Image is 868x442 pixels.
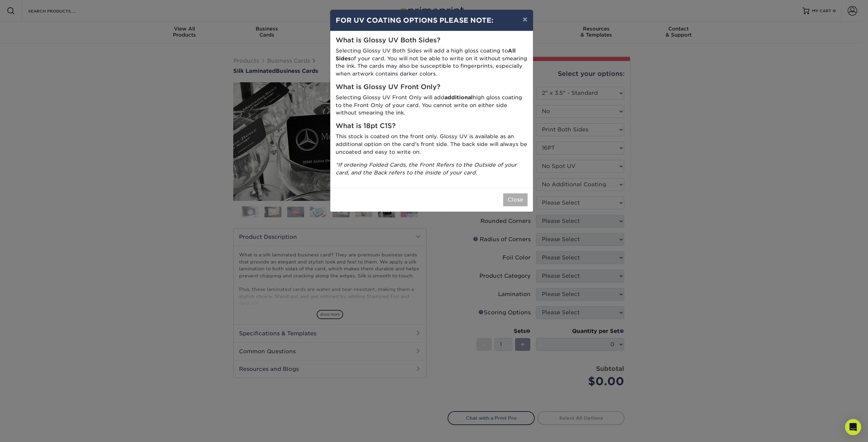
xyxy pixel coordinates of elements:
p: Selecting Glossy UV Both Sides will add a high gloss coating to of your card. You will not be abl... [336,47,528,78]
strong: All Sides [336,47,516,62]
button: × [517,10,533,29]
h4: FOR UV COATING OPTIONS PLEASE NOTE: [336,15,528,25]
h5: What is 18pt C1S? [336,122,528,130]
div: Open Intercom Messenger [845,419,861,435]
h5: What is Glossy UV Both Sides? [336,37,528,44]
i: *If ordering Folded Cards, the Front Refers to the Outside of your card, and the Back refers to t... [336,162,517,176]
p: Selecting Glossy UV Front Only will add high gloss coating to the Front Only of your card. You ca... [336,94,528,117]
strong: additional [445,94,473,101]
p: This stock is coated on the front only. Glossy UV is available as an additional option on the car... [336,133,528,156]
button: Close [503,193,528,206]
h5: What is Glossy UV Front Only? [336,83,528,91]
